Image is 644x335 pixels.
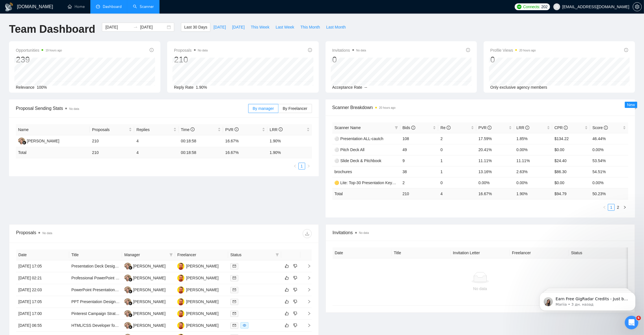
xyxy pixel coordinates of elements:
[124,286,131,293] img: VZ
[229,23,248,32] button: [DATE]
[514,155,552,166] td: 11.11%
[69,272,122,284] td: Professional PowerPoint Presentation for Sterile Services Conference
[601,204,608,211] li: Previous Page
[45,49,62,52] time: 19 hours ago
[337,286,623,292] div: No data
[128,266,132,270] img: gigradar-bm.png
[623,206,626,209] span: right
[128,325,132,329] img: gigradar-bm.png
[305,163,312,169] button: right
[438,144,476,155] td: 0
[627,103,635,107] span: New
[233,276,236,280] span: mail
[303,300,311,304] span: right
[128,313,132,317] img: gigradar-bm.png
[186,310,219,317] div: [PERSON_NAME]
[133,4,154,9] a: searchScanner
[128,278,132,282] img: gigradar-bm.png
[451,247,510,258] th: Invitation Letter
[590,155,628,166] td: 53.54%
[18,138,59,143] a: VZ[PERSON_NAME]
[124,299,165,304] a: VZ[PERSON_NAME]
[27,138,59,144] div: [PERSON_NAME]
[283,275,290,281] button: like
[133,25,138,29] span: to
[16,229,164,238] div: Proposals
[223,135,267,147] td: 16.67%
[210,23,229,32] button: [DATE]
[150,48,154,52] span: info-circle
[300,24,320,30] span: This Month
[71,288,189,292] a: PowerPoint Presentation Design for Digital Health Investment Fund
[71,264,150,268] a: Presentation Deck Designer for Partnerships
[392,247,451,258] th: Title
[590,177,628,188] td: 0.00%
[569,247,628,258] th: Status
[621,204,628,211] li: Next Page
[335,147,364,152] a: ⚪ Pitch Deck All
[335,125,361,130] span: Scanner Name
[184,24,207,30] span: Last 30 Days
[633,2,642,11] button: setting
[552,155,590,166] td: $24.40
[335,180,403,185] a: 🟡 Lite: Top-30 Presentation Keywords
[225,127,239,132] span: PVR
[490,47,536,54] span: Profile Views
[16,260,69,272] td: [DATE] 17:05
[293,299,297,304] span: dislike
[233,300,236,303] span: mail
[592,125,608,130] span: Score
[332,104,628,111] span: Scanner Breakdown
[283,263,290,269] button: like
[223,147,267,158] td: 16.67 %
[285,311,289,316] span: like
[42,232,52,235] span: No data
[285,323,289,328] span: like
[133,299,165,305] div: [PERSON_NAME]
[16,296,69,308] td: [DATE] 17:05
[285,299,289,304] span: like
[323,23,349,32] button: Last Month
[283,322,290,329] button: like
[525,126,529,130] span: info-circle
[305,163,312,169] li: Next Page
[69,320,122,332] td: HTML/CSS Developer for AI Presentation Templates
[22,141,26,145] img: gigradar-bm.png
[552,133,590,144] td: $134.22
[615,204,621,211] li: 2
[292,263,299,269] button: dislike
[122,249,175,260] th: Manager
[230,252,273,258] span: Status
[303,288,311,292] span: right
[233,312,236,315] span: mail
[552,188,590,199] td: $ 94.79
[476,144,514,155] td: 20.41%
[335,169,352,174] a: brochures
[552,144,590,155] td: $0.00
[590,188,628,199] td: 50.23 %
[601,204,608,211] button: left
[124,322,131,329] img: VZ
[303,323,311,327] span: right
[177,275,184,282] img: JN
[479,125,492,130] span: PVR
[476,155,514,166] td: 11.11%
[516,125,529,130] span: LRR
[293,323,297,328] span: dislike
[303,276,311,280] span: right
[293,311,297,316] span: dislike
[90,135,134,147] td: 210
[128,290,132,293] img: gigradar-bm.png
[283,286,290,293] button: like
[186,263,219,269] div: [PERSON_NAME]
[267,135,312,147] td: 1.90%
[16,85,34,90] span: Relevance
[285,264,289,268] span: like
[124,275,131,282] img: VZ
[514,144,552,155] td: 0.00%
[71,276,194,280] a: Professional PowerPoint Presentation for Sterile Services Conference
[272,23,297,32] button: Last Week
[400,133,438,144] td: 108
[438,188,476,199] td: 4
[253,106,274,111] span: By manager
